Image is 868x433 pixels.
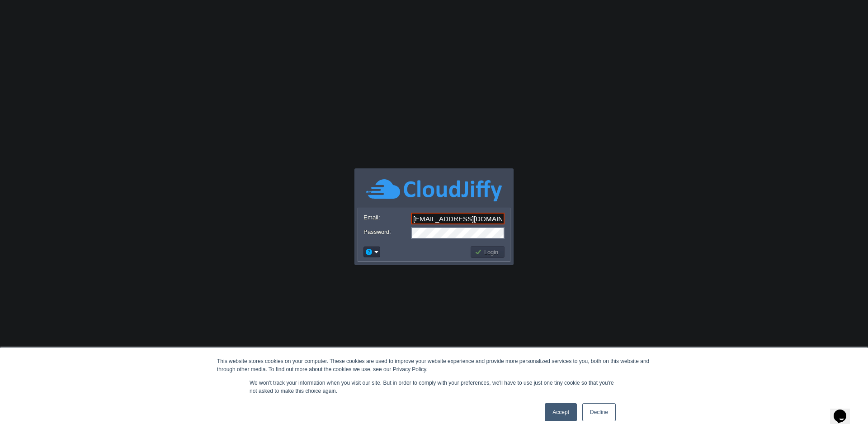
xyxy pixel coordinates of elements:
iframe: chat widget [830,397,859,424]
button: Login [475,248,501,256]
div: This website stores cookies on your computer. These cookies are used to improve your website expe... [217,357,651,373]
a: Decline [582,403,616,421]
p: We won't track your information when you visit our site. But in order to comply with your prefere... [250,379,618,395]
a: Accept [545,403,577,421]
img: CloudJiffy [366,178,502,203]
label: Password: [363,227,410,237]
label: Email: [363,213,410,222]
